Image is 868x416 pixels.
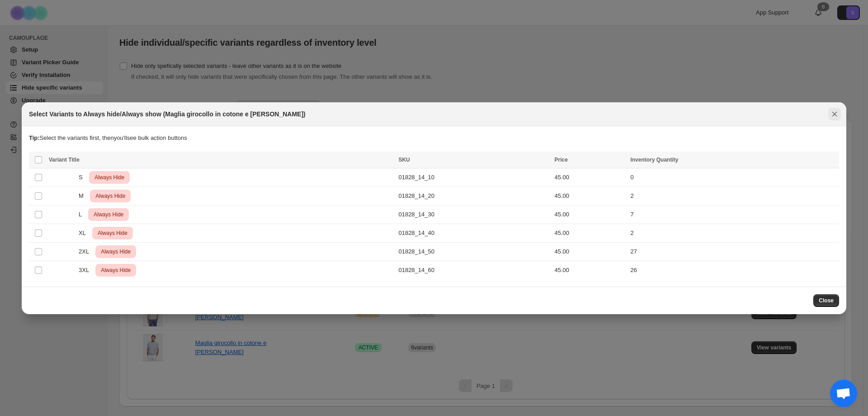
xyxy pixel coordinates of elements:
[819,297,834,304] span: Close
[29,110,306,119] h2: Select Variants to Always hide/Always show (Maglia girocollo in cotone e [PERSON_NAME])
[92,209,125,220] span: Always Hide
[630,157,678,163] span: Inventory Quantity
[79,229,90,238] span: XL
[93,172,126,183] span: Always Hide
[396,168,552,186] td: 01828_14_10
[29,134,40,141] strong: Tip:
[552,261,628,279] td: 45.00
[99,265,132,276] span: Always Hide
[79,266,94,275] span: 3XL
[552,224,628,242] td: 45.00
[49,157,80,163] span: Variant Title
[828,108,841,120] button: Close
[29,134,839,143] p: Select the variants first, then you'll see bulk action buttons
[396,261,552,279] td: 01828_14_60
[79,191,89,201] span: M
[96,228,129,239] span: Always Hide
[396,205,552,224] td: 01828_14_30
[627,186,839,205] td: 2
[552,186,628,205] td: 45.00
[79,210,87,219] span: L
[552,168,628,186] td: 45.00
[627,168,839,186] td: 0
[627,205,839,224] td: 7
[94,191,127,201] span: Always Hide
[830,380,857,407] div: Aprire la chat
[99,246,132,257] span: Always Hide
[627,242,839,261] td: 27
[396,242,552,261] td: 01828_14_50
[398,157,410,163] span: SKU
[396,186,552,205] td: 01828_14_20
[813,294,839,307] button: Close
[627,261,839,279] td: 26
[552,242,628,261] td: 45.00
[555,157,568,163] span: Price
[396,224,552,242] td: 01828_14_40
[627,224,839,242] td: 2
[552,205,628,224] td: 45.00
[79,247,94,256] span: 2XL
[79,173,88,182] span: S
